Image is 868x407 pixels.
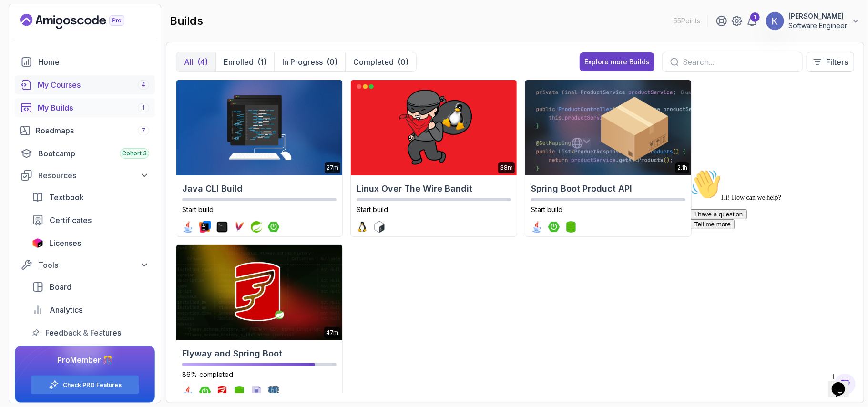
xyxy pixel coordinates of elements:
img: java logo [182,386,194,397]
div: Roadmaps [36,125,149,136]
span: Licenses [49,237,81,249]
div: My Builds [38,102,149,113]
span: 4 [142,81,145,89]
img: jetbrains icon [32,238,43,248]
a: 1 [746,15,758,27]
button: Filters [807,52,854,72]
p: Filters [826,56,848,68]
img: sql logo [251,386,262,397]
button: Resources [15,167,155,184]
p: 38m [500,164,513,172]
img: postgres logo [268,386,279,397]
img: :wave: [4,4,34,34]
div: Tools [38,259,149,271]
img: java logo [182,221,194,233]
button: Explore more Builds [580,52,654,71]
span: Board [50,281,71,293]
p: 27m [327,164,338,172]
a: board [26,277,155,296]
a: courses [15,75,155,94]
button: Check PRO Features [31,375,139,395]
button: Enrolled(1) [215,52,274,71]
p: [PERSON_NAME] [788,11,847,21]
a: Spring Boot Product API card2.1hSpring Boot Product APIStart buildjava logospring-boot logospring... [525,80,692,237]
a: roadmaps [15,121,155,140]
div: 👋Hi! How can we help?I have a questionTell me more [4,4,175,64]
button: Completed(0) [345,52,416,71]
button: In Progress(0) [274,52,345,71]
span: Certificates [50,214,92,226]
a: Landing page [20,14,146,29]
img: terminal logo [216,221,228,233]
p: Completed [353,56,394,68]
div: (0) [398,56,408,68]
img: spring-data-jpa logo [565,221,577,233]
button: I have a question [4,44,60,54]
a: bootcamp [15,144,155,163]
span: Start build [357,205,388,214]
a: textbook [26,188,155,207]
img: intellij logo [199,221,211,233]
a: Java CLI Build card27mJava CLI BuildStart buildjava logointellij logoterminal logomaven logosprin... [176,80,343,237]
p: Enrolled [224,56,254,68]
h2: Linux Over The Wire Bandit [357,182,511,195]
div: Home [38,56,149,68]
iframe: chat widget [687,165,858,364]
span: Start build [182,205,214,214]
a: home [15,52,155,71]
span: Start build [531,205,562,214]
a: Flyway and Spring Boot card47mFlyway and Spring Boot86% completedjava logospring-boot logoflyway ... [176,244,343,402]
p: 47m [326,329,338,336]
a: Check PRO Features [63,381,122,389]
img: spring-boot logo [268,221,279,233]
div: (0) [327,56,337,68]
a: licenses [26,234,155,253]
img: maven logo [234,221,245,233]
img: bash logo [374,221,385,233]
div: My Courses [38,79,149,91]
p: 2.1h [677,164,687,172]
img: user profile image [766,12,784,30]
p: 55 Points [674,16,700,26]
img: linux logo [357,221,368,233]
button: Tell me more [4,54,48,64]
span: 1 [143,104,145,112]
img: spring-data-jpa logo [234,386,245,397]
h2: Java CLI Build [182,182,337,195]
p: Software Engineer [788,21,847,31]
img: flyway logo [216,386,228,397]
span: 7 [142,127,145,134]
div: (1) [257,56,266,68]
p: In Progress [282,56,323,68]
span: Analytics [50,304,82,315]
img: spring-boot logo [199,386,211,397]
a: builds [15,98,155,117]
div: Resources [38,170,149,181]
div: 1 [750,12,760,22]
span: Textbook [49,192,84,203]
a: analytics [26,300,155,319]
span: Hi! How can we help? [4,29,94,36]
div: Bootcamp [38,148,149,159]
img: java logo [531,221,542,233]
div: (4) [197,56,208,68]
img: spring-boot logo [548,221,560,233]
a: feedback [26,323,155,342]
span: 86% completed [182,370,233,378]
button: All(4) [176,52,215,71]
h2: Spring Boot Product API [531,182,685,195]
iframe: chat widget [828,369,858,397]
a: certificates [26,211,155,230]
p: All [184,56,194,68]
img: spring logo [251,221,262,233]
span: Cohort 3 [122,150,147,157]
span: Feedback & Features [45,327,121,338]
div: Explore more Builds [584,57,650,67]
h2: builds [170,13,203,29]
h2: Flyway and Spring Boot [182,347,337,360]
button: Tools [15,256,155,274]
img: Java CLI Build card [176,80,342,175]
img: Spring Boot Product API card [525,80,691,175]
